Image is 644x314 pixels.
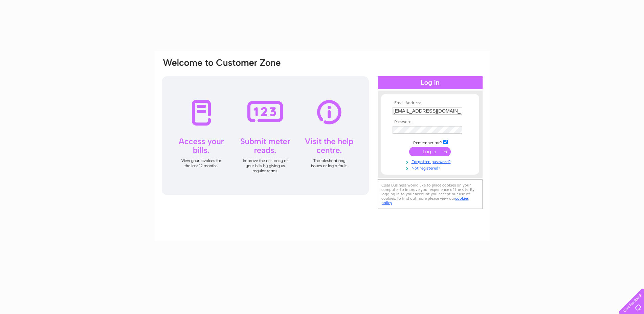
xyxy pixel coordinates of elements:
[391,139,469,145] td: Remember me?
[381,196,469,205] a: cookies policy
[391,101,469,105] th: Email Address:
[393,158,469,164] a: Forgotten password?
[393,164,469,171] a: Not registered?
[378,179,483,209] div: Clear Business would like to place cookies on your computer to improve your experience of the sit...
[409,147,451,156] input: Submit
[391,120,469,124] th: Password:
